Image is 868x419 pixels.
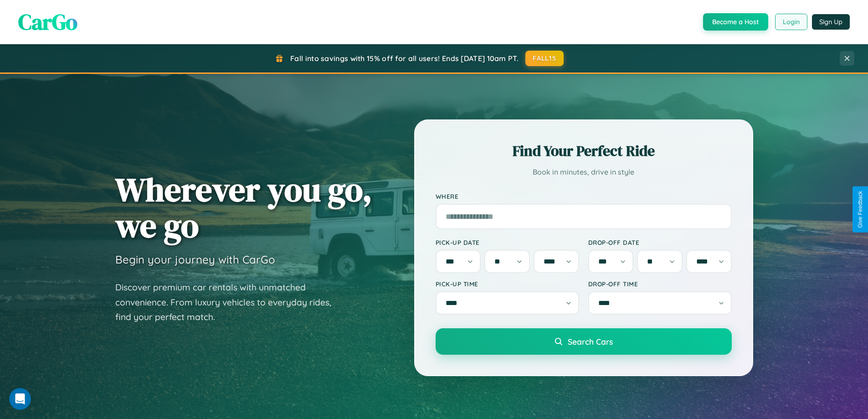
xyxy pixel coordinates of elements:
label: Pick-up Time [436,280,579,288]
span: Search Cars [568,336,613,347]
div: Give Feedback [857,191,863,228]
h3: Begin your journey with CarGo [115,253,275,266]
span: CarGo [18,7,77,37]
button: Become a Host [703,13,768,31]
iframe: Intercom live chat [9,388,31,410]
label: Pick-up Date [436,238,579,246]
p: Book in minutes, drive in style [436,166,732,179]
label: Drop-off Date [588,238,732,246]
label: Drop-off Time [588,280,732,288]
button: FALL15 [525,51,564,66]
p: Discover premium car rentals with unmatched convenience. From luxury vehicles to everyday rides, ... [115,280,343,325]
button: Login [775,14,807,30]
h2: Find Your Perfect Ride [436,141,732,161]
button: Search Cars [436,328,732,355]
h1: Wherever you go, we go [115,171,372,243]
label: Where [436,192,732,200]
button: Sign Up [812,14,850,30]
span: Fall into savings with 15% off for all users! Ends [DATE] 10am PT. [290,54,519,63]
